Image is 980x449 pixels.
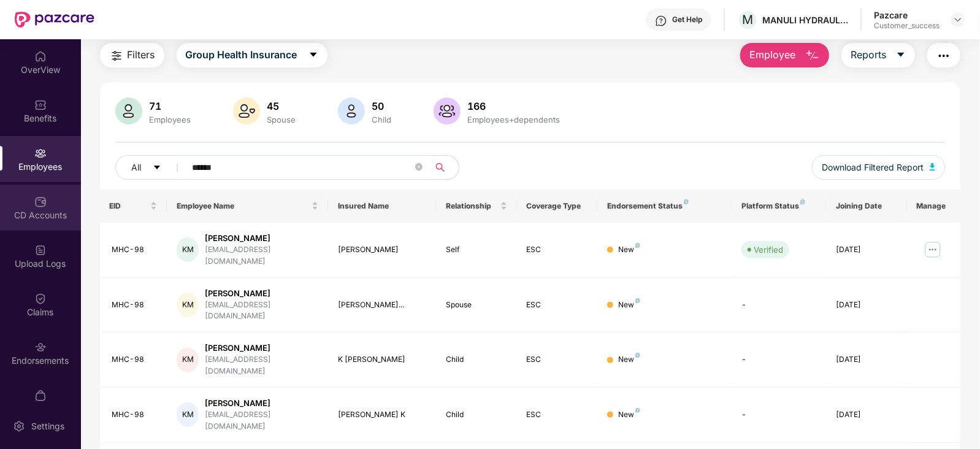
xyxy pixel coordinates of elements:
[618,409,640,421] div: New
[415,162,423,174] span: close-circle
[338,409,426,421] div: [PERSON_NAME] K
[186,47,297,63] span: Group Health Insurance
[338,244,426,256] div: [PERSON_NAME]
[953,15,963,25] img: svg+xml;base64,PHN2ZyBpZD0iRHJvcGRvd24tMzJ4MzIiIHhtbG5zPSJodHRwOi8vd3d3LnczLm9yZy8yMDAwL3N2ZyIgd2...
[923,240,943,259] img: manageButton
[836,244,897,256] div: [DATE]
[177,201,309,211] span: Employee Name
[265,100,299,112] div: 45
[655,15,667,27] img: svg+xml;base64,PHN2ZyBpZD0iSGVscC0zMngzMiIgeG1sbnM9Imh0dHA6Ly93d3cudzMub3JnLzIwMDAvc3ZnIiB3aWR0aD...
[874,9,940,21] div: Pazcare
[110,201,148,211] span: EID
[205,409,318,432] div: [EMAIL_ADDRESS][DOMAIN_NAME]
[836,299,897,311] div: [DATE]
[618,299,640,311] div: New
[109,48,124,63] img: svg+xml;base64,PHN2ZyB4bWxucz0iaHR0cDovL3d3dy53My5vcmcvMjAwMC9zdmciIHdpZHRoPSIyNCIgaGVpZ2h0PSIyNC...
[115,98,142,125] img: svg+xml;base64,PHN2ZyB4bWxucz0iaHR0cDovL3d3dy53My5vcmcvMjAwMC9zdmciIHhtbG5zOnhsaW5rPSJodHRwOi8vd3...
[684,199,689,204] img: svg+xml;base64,PHN2ZyB4bWxucz0iaHR0cDovL3d3dy53My5vcmcvMjAwMC9zdmciIHdpZHRoPSI4IiBoZWlnaHQ9IjgiIH...
[147,115,194,125] div: Employees
[446,409,507,421] div: Child
[100,190,167,223] th: EID
[132,161,142,174] span: All
[800,199,805,204] img: svg+xml;base64,PHN2ZyB4bWxucz0iaHR0cDovL3d3dy53My5vcmcvMjAwMC9zdmciIHdpZHRoPSI4IiBoZWlnaHQ9IjgiIH...
[177,293,199,317] div: KM
[434,98,461,125] img: svg+xml;base64,PHN2ZyB4bWxucz0iaHR0cDovL3d3dy53My5vcmcvMjAwMC9zdmciIHhtbG5zOnhsaW5rPSJodHRwOi8vd3...
[618,244,640,256] div: New
[446,201,498,211] span: Relationship
[153,163,161,173] span: caret-down
[328,190,435,223] th: Insured Name
[34,196,47,208] img: svg+xml;base64,PHN2ZyBpZD0iQ0RfQWNjb3VudHMiIGRhdGEtbmFtZT0iQ0QgQWNjb3VudHMiIHhtbG5zPSJodHRwOi8vd3...
[115,155,190,180] button: Allcaret-down
[732,278,826,333] td: -
[826,190,907,223] th: Joining Date
[740,43,829,67] button: Employee
[112,354,158,366] div: MHC-98
[874,21,940,31] div: Customer_success
[732,332,826,388] td: -
[446,299,507,311] div: Spouse
[308,50,318,61] span: caret-down
[527,354,588,366] div: ESC
[517,190,598,223] th: Coverage Type
[34,341,47,353] img: svg+xml;base64,PHN2ZyBpZD0iRW5kb3JzZW1lbnRzIiB4bWxucz0iaHR0cDovL3d3dy53My5vcmcvMjAwMC9zdmciIHdpZH...
[930,163,936,171] img: svg+xml;base64,PHN2ZyB4bWxucz0iaHR0cDovL3d3dy53My5vcmcvMjAwMC9zdmciIHhtbG5zOnhsaW5rPSJodHRwOi8vd3...
[635,408,640,413] img: svg+xml;base64,PHN2ZyB4bWxucz0iaHR0cDovL3d3dy53My5vcmcvMjAwMC9zdmciIHdpZHRoPSI4IiBoZWlnaHQ9IjgiIH...
[177,402,199,427] div: KM
[762,14,848,26] div: MANULI HYDRAULICS CONNECTORS INDIA PRIVATE LIMITED
[618,354,640,366] div: New
[205,232,318,244] div: [PERSON_NAME]
[28,420,68,432] div: Settings
[907,190,961,223] th: Manage
[34,244,47,256] img: svg+xml;base64,PHN2ZyBpZD0iVXBsb2FkX0xvZ3MiIGRhdGEtbmFtZT0iVXBsb2FkIExvZ3MiIHhtbG5zPSJodHRwOi8vd3...
[167,190,328,223] th: Employee Name
[429,163,453,172] span: search
[128,47,155,63] span: Filters
[732,388,826,443] td: -
[177,237,199,262] div: KM
[749,47,795,63] span: Employee
[338,354,426,366] div: K [PERSON_NAME]
[635,243,640,248] img: svg+xml;base64,PHN2ZyB4bWxucz0iaHR0cDovL3d3dy53My5vcmcvMjAwMC9zdmciIHdpZHRoPSI4IiBoZWlnaHQ9IjgiIH...
[205,354,318,377] div: [EMAIL_ADDRESS][DOMAIN_NAME]
[177,348,199,372] div: KM
[465,100,563,112] div: 166
[34,50,47,63] img: svg+xml;base64,PHN2ZyBpZD0iSG9tZSIgeG1sbnM9Imh0dHA6Ly93d3cudzMub3JnLzIwMDAvc3ZnIiB3aWR0aD0iMjAiIG...
[370,100,394,112] div: 50
[635,298,640,303] img: svg+xml;base64,PHN2ZyB4bWxucz0iaHR0cDovL3d3dy53My5vcmcvMjAwMC9zdmciIHdpZHRoPSI4IiBoZWlnaHQ9IjgiIH...
[205,342,318,354] div: [PERSON_NAME]
[265,115,299,125] div: Spouse
[13,420,25,432] img: svg+xml;base64,PHN2ZyBpZD0iU2V0dGluZy0yMHgyMCIgeG1sbnM9Imh0dHA6Ly93d3cudzMub3JnLzIwMDAvc3ZnIiB3aW...
[34,99,47,111] img: svg+xml;base64,PHN2ZyBpZD0iQmVuZWZpdHMiIHhtbG5zPSJodHRwOi8vd3d3LnczLm9yZy8yMDAwL3N2ZyIgd2lkdGg9Ij...
[233,98,260,125] img: svg+xml;base64,PHN2ZyB4bWxucz0iaHR0cDovL3d3dy53My5vcmcvMjAwMC9zdmciIHhtbG5zOnhsaW5rPSJodHRwOi8vd3...
[205,299,318,323] div: [EMAIL_ADDRESS][DOMAIN_NAME]
[841,43,915,67] button: Reportscaret-down
[465,115,563,125] div: Employees+dependents
[338,98,365,125] img: svg+xml;base64,PHN2ZyB4bWxucz0iaHR0cDovL3d3dy53My5vcmcvMjAwMC9zdmciIHhtbG5zOnhsaW5rPSJodHRwOi8vd3...
[822,161,924,174] span: Download Filtered Report
[754,244,783,256] div: Verified
[743,12,754,27] span: M
[205,288,318,299] div: [PERSON_NAME]
[527,299,588,311] div: ESC
[205,244,318,267] div: [EMAIL_ADDRESS][DOMAIN_NAME]
[112,299,158,311] div: MHC-98
[446,244,507,256] div: Self
[112,244,158,256] div: MHC-98
[805,48,820,63] img: svg+xml;base64,PHN2ZyB4bWxucz0iaHR0cDovL3d3dy53My5vcmcvMjAwMC9zdmciIHhtbG5zOnhsaW5rPSJodHRwOi8vd3...
[936,48,951,63] img: svg+xml;base64,PHN2ZyB4bWxucz0iaHR0cDovL3d3dy53My5vcmcvMjAwMC9zdmciIHdpZHRoPSIyNCIgaGVpZ2h0PSIyNC...
[527,409,588,421] div: ESC
[112,409,158,421] div: MHC-98
[370,115,394,125] div: Child
[436,190,517,223] th: Relationship
[100,43,164,67] button: Filters
[896,50,906,61] span: caret-down
[205,397,318,409] div: [PERSON_NAME]
[429,155,459,180] button: search
[338,299,426,311] div: [PERSON_NAME]...
[672,15,702,25] div: Get Help
[147,100,194,112] div: 71
[34,147,47,159] img: svg+xml;base64,PHN2ZyBpZD0iRW1wbG95ZWVzIiB4bWxucz0iaHR0cDovL3d3dy53My5vcmcvMjAwMC9zdmciIHdpZHRoPS...
[527,244,588,256] div: ESC
[635,353,640,358] img: svg+xml;base64,PHN2ZyB4bWxucz0iaHR0cDovL3d3dy53My5vcmcvMjAwMC9zdmciIHdpZHRoPSI4IiBoZWlnaHQ9IjgiIH...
